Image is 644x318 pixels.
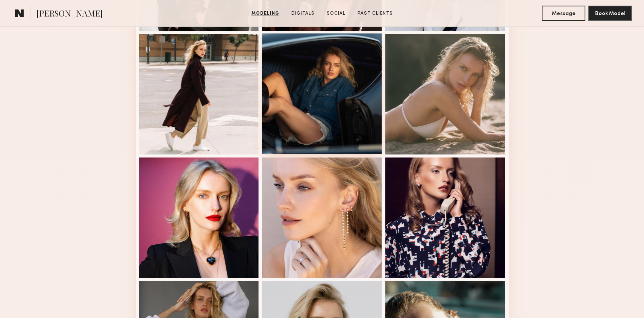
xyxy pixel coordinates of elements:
a: Book Model [588,10,632,16]
a: Social [324,10,349,17]
a: Digitals [288,10,318,17]
a: Past Clients [355,10,396,17]
a: Modeling [249,10,282,17]
button: Book Model [588,6,632,21]
span: [PERSON_NAME] [36,8,103,21]
button: Message [542,6,585,21]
